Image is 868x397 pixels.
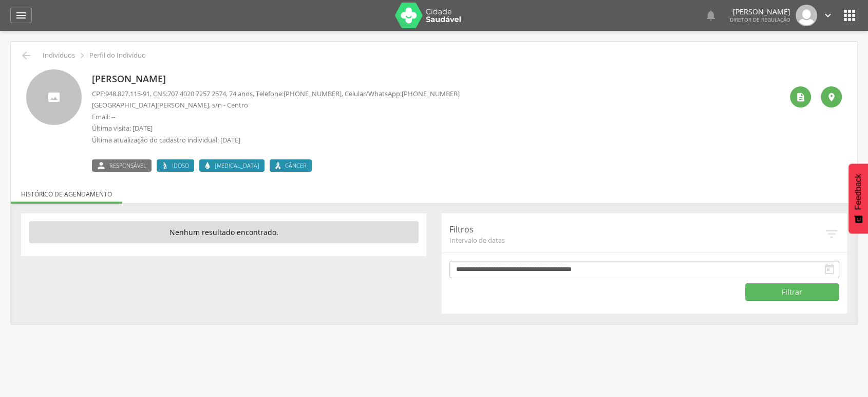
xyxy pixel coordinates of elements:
div: Ver histórico de cadastramento [790,86,811,107]
p: Perfil do Indivíduo [89,51,146,60]
span: [PHONE_NUMBER] [402,89,460,98]
i:  [77,50,88,61]
p: Última atualização do cadastro individual: [DATE] [92,135,460,145]
i:  [796,92,806,102]
span: Idoso [172,161,189,170]
span: Responsável [109,161,146,170]
p: Indivíduos [43,51,75,60]
i:  [705,9,717,22]
p: Nenhum resultado encontrado. [29,221,419,244]
p: CPF: , CNS: , 74 anos, Telefone: , Celular/WhatsApp: [92,89,460,99]
button: Filtrar [745,283,839,301]
i:  [15,9,27,22]
div: Localização [821,86,842,107]
a:  [822,5,834,26]
i:  [822,10,834,21]
button: Feedback - Mostrar pesquisa [848,164,868,233]
a:  [705,5,717,26]
span: 948.827.115-91 [105,89,150,98]
i:  [826,92,837,102]
a:  [10,8,32,23]
p: [GEOGRAPHIC_DATA][PERSON_NAME], s/n - Centro [92,100,460,110]
p: Filtros [449,224,824,236]
p: Última visita: [DATE] [92,123,460,133]
span: Intervalo de datas [449,236,824,245]
span: Diretor de regulação [730,16,790,23]
i:  [824,226,839,242]
i:  [841,7,858,24]
span: 707 4020 7257 2574 [167,89,226,98]
i:  [96,161,106,170]
span: Feedback [854,174,863,210]
i: Voltar [20,49,32,62]
p: Email: -- [92,112,460,122]
p: [PERSON_NAME] [92,73,460,86]
i:  [823,263,836,276]
p: [PERSON_NAME] [730,8,790,15]
span: [MEDICAL_DATA] [215,161,259,170]
span: [PHONE_NUMBER] [284,89,342,98]
span: Câncer [285,161,307,170]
